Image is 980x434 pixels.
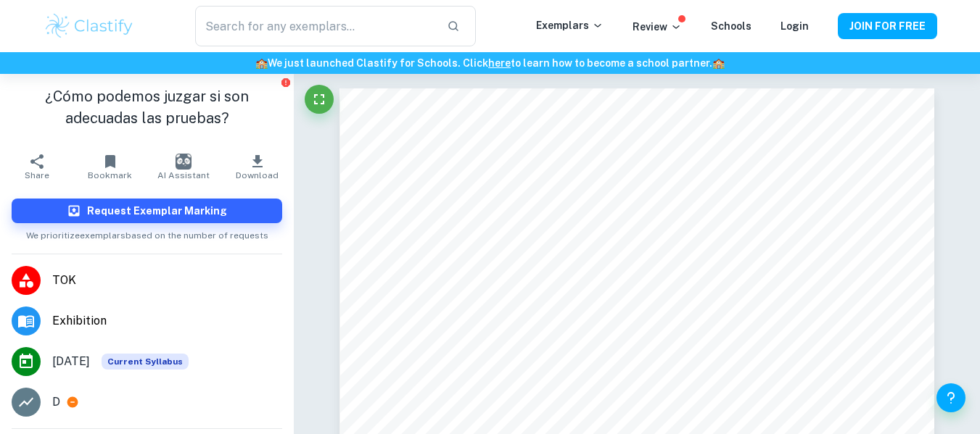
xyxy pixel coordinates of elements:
button: JOIN FOR FREE [838,13,937,39]
a: here [488,57,511,69]
a: Login [781,20,809,32]
button: AI Assistant [147,146,221,187]
button: Help and Feedback [936,383,965,412]
h6: We just launched Clastify for Schools. Click to learn how to become a school partner. [3,55,977,71]
button: Download [221,146,294,187]
input: Search for any exemplars... [195,6,435,46]
p: D [52,393,60,411]
a: Schools [711,20,752,32]
span: Bookmark [88,170,132,180]
span: Current Syllabus [102,354,189,370]
span: [DATE] [52,353,90,370]
p: Review [633,19,682,35]
button: Fullscreen [305,85,334,114]
span: TOK [52,272,282,289]
span: We prioritize exemplars based on the number of requests [26,223,268,242]
span: AI Assistant [157,170,210,180]
h1: ¿Cómo podemos juzgar si son adecuadas las pruebas? [12,85,282,129]
span: Exhibition [52,312,282,330]
img: Clastify logo [44,12,136,41]
span: 🏫 [255,57,268,69]
button: Report issue [280,77,291,88]
div: This exemplar is based on the current syllabus. Feel free to refer to it for inspiration/ideas wh... [102,354,189,370]
span: 🏫 [712,57,725,69]
span: Download [236,170,279,180]
button: Bookmark [73,146,147,187]
img: AI Assistant [176,154,192,170]
p: Exemplars [536,17,604,33]
h6: Request Exemplar Marking [87,203,227,219]
button: Request Exemplar Marking [12,199,282,223]
span: Share [25,170,49,180]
